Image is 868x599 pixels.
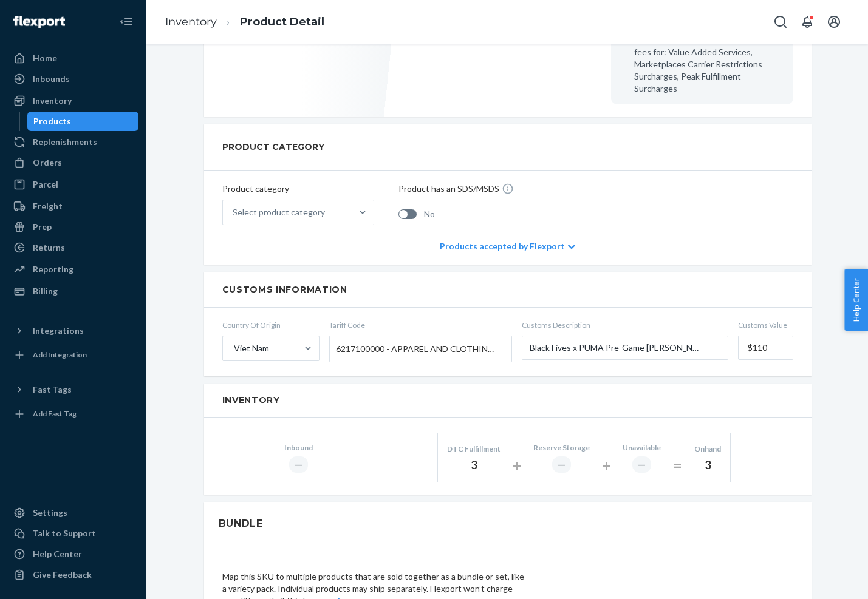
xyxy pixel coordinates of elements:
div: Returns [33,242,65,254]
p: Product category [222,183,374,195]
h2: Inventory [222,396,793,405]
div: Help Center [33,548,82,560]
div: Unavailable [623,442,661,453]
div: Inventory [33,95,72,107]
div: Freight [33,200,63,212]
h2: Bundle [219,516,263,531]
div: = [673,455,682,476]
a: Talk to Support [7,524,138,543]
div: ― [289,456,308,473]
a: Product Detail [240,15,324,29]
a: Replenishments [7,132,138,152]
div: Parcel [33,178,58,191]
div: Inbounds [33,73,70,85]
a: Freight [7,197,138,216]
input: Customs Value [738,336,793,360]
a: Inventory [7,91,138,110]
img: Flexport logo [13,16,65,28]
div: ― [632,456,651,473]
a: Add Fast Tag [7,404,138,424]
div: Orders [33,157,62,169]
p: Product has an SDS/MSDS [398,183,499,195]
a: Inbounds [7,69,138,89]
a: Help Center [7,544,138,564]
div: Inbound [284,442,313,453]
button: Help Center [844,269,868,331]
span: Customs Description [522,320,729,330]
ol: breadcrumbs [155,4,334,40]
div: Products accepted by Flexport [440,228,575,265]
a: Reporting [7,260,138,279]
div: Home [33,52,57,64]
button: Close Navigation [114,10,138,34]
div: Viet Nam [234,342,269,354]
span: Customs Value [738,320,793,330]
h2: PRODUCT CATEGORY [222,136,324,158]
div: Onhand [694,444,721,454]
div: Add Integration [33,350,87,360]
div: 3 [694,458,721,473]
div: ― [552,456,571,473]
a: Returns [7,238,138,257]
a: Billing [7,282,138,301]
div: Give Feedback [33,569,92,581]
button: Give Feedback [7,565,138,584]
a: Orders [7,153,138,172]
h2: Customs Information [222,284,793,295]
div: Integrations [33,325,84,337]
input: Viet Nam [233,342,234,354]
div: 3 [447,458,501,473]
div: Billing [33,285,58,297]
div: + [602,455,610,476]
div: Prep [33,221,52,233]
a: Home [7,49,138,68]
a: Products [27,112,139,131]
a: Prep [7,217,138,237]
a: Inventory [165,15,217,29]
div: Reserve Storage [533,442,590,453]
div: Settings [33,507,67,519]
div: Fast Tags [33,384,72,396]
a: Add Integration [7,345,138,365]
button: Open Search Box [768,10,793,34]
span: Country Of Origin [222,320,320,330]
a: Settings [7,503,138,523]
span: 6217100000 - APPAREL AND CLOTHING ACCESSORIES; EXCEPT BRASSIERES, GIRDLES, CORSETS, BRACES, SUSPE... [336,339,499,359]
div: Select product category [233,206,325,218]
span: No [424,208,435,220]
div: + [513,455,521,476]
span: Tariff Code [329,320,512,330]
span: Total does not include fees for: Value Added Services, Marketplaces Carrier Restrictions Surcharg... [634,34,784,95]
a: Parcel [7,175,138,194]
button: Open account menu [822,10,846,34]
div: Reporting [33,263,73,276]
div: Replenishments [33,136,97,148]
div: Talk to Support [33,527,96,540]
button: Integrations [7,321,138,340]
button: Fast Tags [7,380,138,399]
button: Open notifications [795,10,819,34]
div: Add Fast Tag [33,408,77,419]
div: DTC Fulfillment [447,444,501,454]
div: Products [33,115,71,127]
